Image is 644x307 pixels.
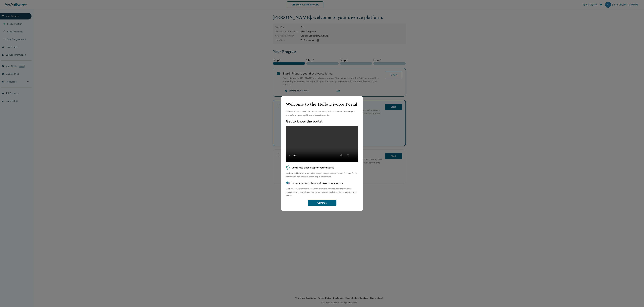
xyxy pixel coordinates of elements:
p: We have the largest free online library of articles and resources that help you navigate your uni... [286,187,358,197]
h2: Get to know the portal [286,119,358,124]
p: Welcome to our curated collection of resources, tools and services to enable your divorce to prog... [286,110,358,117]
img: Complete each step of your divorce [286,165,290,170]
span: Complete each step of your divorce [292,166,334,169]
iframe: Chat Widget [630,293,644,307]
h1: Welcome to the Hello Divorce Portal [286,101,358,108]
p: We have divided divorce into a few easy to complete steps. You can find your forms, instructions,... [286,172,358,178]
span: Largest online library of divorce resources [292,181,343,185]
img: Largest online library of divorce resources [286,181,290,185]
button: Continue [308,200,336,206]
